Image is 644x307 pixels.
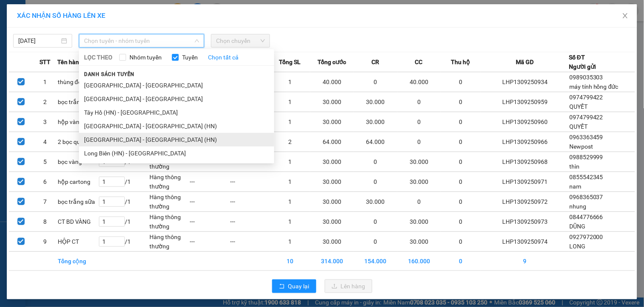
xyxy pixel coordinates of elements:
td: --- [189,172,230,192]
td: 0 [354,152,397,172]
td: LHP1309250966 [481,132,569,152]
td: 8 [33,212,57,232]
strong: Hotline : 0889 23 23 23 [9,56,64,62]
td: 1 [270,172,310,192]
td: 4 [33,132,57,152]
span: 0989035303 [569,74,603,81]
td: 0 [397,112,441,132]
td: 7 [33,192,57,212]
td: 1 [270,92,310,112]
td: 0 [441,212,481,232]
td: LHP1309250960 [481,112,569,132]
span: 0963363459 [569,134,603,141]
li: [GEOGRAPHIC_DATA] - [GEOGRAPHIC_DATA] [79,79,274,92]
li: [GEOGRAPHIC_DATA] - [GEOGRAPHIC_DATA] (HN) [79,133,274,146]
span: LHP1309250974 [65,28,137,39]
td: thùng đen [57,72,98,92]
td: / 1 [98,212,149,232]
span: Danh sách tuyến [79,70,140,78]
td: 0 [441,192,481,212]
td: LHP1309250934 [481,72,569,92]
td: 2 [270,132,310,152]
td: 0 [441,172,481,192]
span: thìn [569,163,579,170]
span: Tên hàng [57,57,82,67]
li: Long Biên (HN) - [GEOGRAPHIC_DATA] [79,146,274,160]
span: QUYẾT [569,123,588,130]
span: Nhóm tuyến [126,53,165,62]
div: Số ĐT Người gửi [569,53,596,71]
span: QUYẾT [569,103,588,110]
span: Chọn tuyến - nhóm tuyến [84,34,199,47]
td: 3 [33,112,57,132]
button: rollbackQuay lại [272,279,316,293]
span: 0855542345 [569,174,603,180]
span: nam [569,183,581,190]
span: STT [39,57,51,67]
span: 0974799422 [569,94,603,101]
td: LHP1309250973 [481,212,569,232]
td: 2 bọc quần áo [57,132,98,152]
td: 30.000 [397,152,441,172]
input: 13/09/2025 [18,36,59,45]
span: CC [415,57,423,67]
td: / 1 [98,172,149,192]
td: 40.000 [397,72,441,92]
td: 30.000 [310,192,354,212]
td: bọc trắng sữa [57,192,98,212]
td: 30.000 [354,92,397,112]
td: LHP1309250974 [481,232,569,252]
button: uploadLên hàng [325,279,372,293]
td: --- [230,192,270,212]
td: / 1 [98,232,149,252]
td: 64.000 [310,132,354,152]
span: Tổng SL [279,57,301,67]
span: Tổng cước [318,57,346,67]
td: --- [230,172,270,192]
td: 1 [270,192,310,212]
td: 1 [33,72,57,92]
td: 30.000 [397,212,441,232]
td: CT BD VÀNG [57,212,98,232]
td: --- [189,212,230,232]
td: 0 [397,192,441,212]
td: --- [189,192,230,212]
span: DŨNG [569,223,585,230]
td: 30.000 [354,112,397,132]
span: LỌC THEO [84,53,112,62]
td: bọc trắng [57,92,98,112]
td: Hàng thông thường [149,212,189,232]
td: 314.000 [310,252,354,271]
td: 0 [441,232,481,252]
td: 2 [33,92,57,112]
span: XÁC NHẬN SỐ HÀNG LÊN XE [17,11,105,20]
td: --- [189,232,230,252]
td: 40.000 [310,72,354,92]
td: 5 [33,152,57,172]
td: 30.000 [397,232,441,252]
td: 1 [270,152,310,172]
td: LHP1309250959 [481,92,569,112]
td: 30.000 [310,172,354,192]
span: Thu hộ [451,57,470,67]
td: 30.000 [354,192,397,212]
strong: PHIẾU GỬI HÀNG [15,36,58,54]
td: 1 [270,232,310,252]
span: Tuyến [179,53,201,62]
span: down [194,38,200,43]
td: Hàng thông thường [149,192,189,212]
a: Chọn tất cả [208,53,239,62]
button: Close [613,4,637,28]
td: 1 [270,72,310,92]
td: 64.000 [354,132,397,152]
td: 0 [441,72,481,92]
td: 0 [354,232,397,252]
td: 0 [397,132,441,152]
td: 0 [354,72,397,92]
td: 30.000 [397,172,441,192]
span: nhung [569,203,586,210]
td: hộp cartong [57,172,98,192]
td: 9 [33,232,57,252]
td: LHP1309250971 [481,172,569,192]
span: Newpost [569,143,593,150]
